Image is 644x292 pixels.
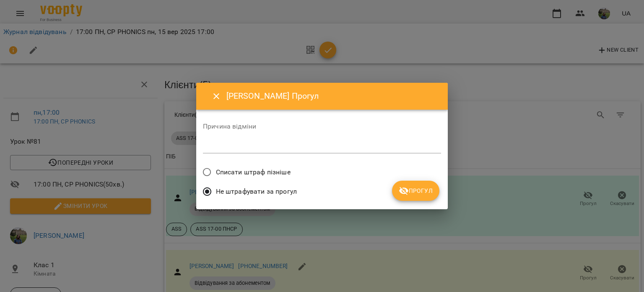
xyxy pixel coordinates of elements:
[203,123,441,130] label: Причина відміни
[226,89,438,103] h6: [PERSON_NAME] Прогул
[399,186,433,196] span: Прогул
[216,167,291,177] span: Списати штраф пізніше
[216,187,297,197] span: Не штрафувати за прогул
[392,181,439,201] button: Прогул
[206,86,226,106] button: Close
